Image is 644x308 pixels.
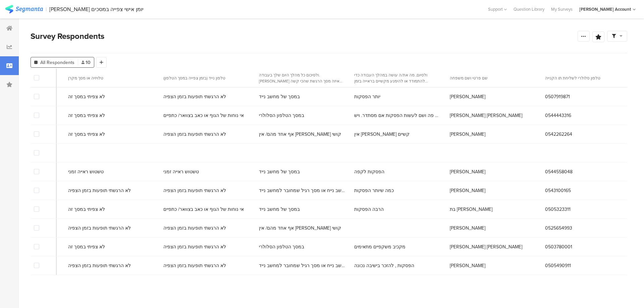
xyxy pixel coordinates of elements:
[354,243,406,250] span: מקכיב משקפיים מתאימים
[68,75,152,81] section: טלויזיה או מסך מקרן
[163,93,226,100] span: לא הרגשתי תופעות בזמן הצפיה
[545,262,571,269] span: 0505490911
[259,112,304,119] span: במסך הטלפון הסלולרי
[450,75,534,81] section: שם פרטי ושם משפחה
[545,168,573,175] span: 0544558048
[163,262,226,269] span: לא הרגשתי תופעות בזמן הצפיה
[488,4,507,14] div: Support
[259,72,343,84] section: ולסיכום כל מהלך היום שלך בעבודה. [PERSON_NAME] איזה מסך הרגשת שהכי קשה לך לצפות במהלך יום העבודה ...
[354,168,384,175] span: הפסקות לקפה
[163,75,248,81] section: טלפון נייד (בזמן צפייה במסך הטלפון)
[545,187,571,194] span: 0543100165
[163,187,226,194] span: לא הרגשתי תופעות בזמן הצפיה
[31,30,104,42] span: Survey Respondents
[354,112,441,119] span: מנסה פה ושם לעשות הפסקות אם מסתדר. ויש [PERSON_NAME] משקפים עם חוסם [PERSON_NAME] כחול
[259,168,300,175] span: במסך של מחשב נייד
[450,112,522,119] span: [PERSON_NAME] [PERSON_NAME]
[40,59,74,66] span: All Respondents
[68,225,131,232] span: לא הרגשתי תופעות בזמן הצפיה
[354,206,384,213] span: הרבה הפסקות
[354,187,394,194] span: כמה שיותר הפסקות
[545,112,571,119] span: 0544443316
[163,206,244,213] span: אי נוחות של הגוף או כאב בצוואר/ כתפיים
[545,93,570,100] span: 0507919871
[450,93,485,100] span: [PERSON_NAME]
[163,168,199,175] span: טשטוש ראייה זמני
[579,6,631,12] div: [PERSON_NAME] Account
[450,262,485,269] span: [PERSON_NAME]
[548,6,576,12] a: My Surveys
[545,75,629,81] section: טלפון סלולרי לשליחת תו הקנייה
[68,262,131,269] span: לא הרגשתי תופעות בזמן הצפיה
[354,93,380,100] span: יותר הפסקות
[354,262,414,269] span: הפסקות , להזכר בישיבה נכונה
[450,243,522,250] span: [PERSON_NAME] [PERSON_NAME]
[450,225,485,232] span: [PERSON_NAME]
[68,187,131,194] span: לא הרגשתי תופעות בזמן הצפיה
[259,93,300,100] span: במסך של מחשב נייד
[163,225,226,232] span: לא הרגשתי תופעות בזמן הצפיה
[68,93,105,100] span: לא צפיתי במסך זה
[163,131,226,138] span: לא הרגשתי תופעות בזמן הצפיה
[259,243,304,250] span: במסך הטלפון הסלולרי
[49,6,144,12] div: [PERSON_NAME] יומן אישי צפייה במסכים
[68,131,105,138] span: לא צפיתי במסך זה
[354,72,438,84] section: ולסיום, מה את/ה עושה במהלך העבודה כדי להתמודד או להימנע מקשיים בראייה בזמן הצפייה במסכים?
[450,168,485,175] span: [PERSON_NAME]
[46,5,47,13] div: |
[259,187,346,194] span: מסך של מחשב נייח או מסך רגיל שמחובר למחשב נייד
[259,225,341,232] span: אף אחד מהם/ אין [PERSON_NAME] קושי
[545,243,572,250] span: 0503780001
[259,131,341,138] span: אף אחד מהם/ אין [PERSON_NAME] קושי
[68,112,105,119] span: לא צפיתי במסך זה
[163,112,244,119] span: אי נוחות של הגוף או כאב בצוואר/ כתפיים
[354,131,410,138] span: אין [PERSON_NAME] קשיים
[68,243,105,250] span: לא צפיתי במסך זה
[450,131,485,138] span: [PERSON_NAME]
[450,206,492,213] span: בת [PERSON_NAME]
[450,187,485,194] span: [PERSON_NAME]
[5,5,43,13] img: segmanta logo
[259,262,346,269] span: מסך של מחשב נייח או מסך רגיל שמחובר למחשב נייד
[82,59,91,66] span: 10
[545,131,572,138] span: 0542262264
[163,243,226,250] span: לא הרגשתי תופעות בזמן הצפיה
[68,168,104,175] span: טשטוש ראייה זמני
[510,6,548,12] a: Question Library
[68,206,105,213] span: לא צפיתי במסך זה
[545,225,572,232] span: 0525654993
[259,206,300,213] span: במסך של מחשב נייד
[545,206,571,213] span: 0505323311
